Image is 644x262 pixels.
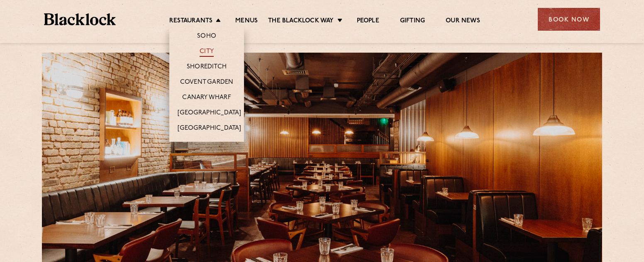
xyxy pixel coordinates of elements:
a: Shoreditch [187,63,227,72]
a: People [357,17,379,26]
a: The Blacklock Way [268,17,334,26]
a: Our News [446,17,480,26]
a: Gifting [400,17,425,26]
a: Menus [235,17,258,26]
a: Canary Wharf [182,94,231,103]
a: [GEOGRAPHIC_DATA] [178,109,241,118]
a: City [200,48,214,57]
img: BL_Textured_Logo-footer-cropped.svg [44,13,116,25]
a: [GEOGRAPHIC_DATA] [178,124,241,133]
div: Book Now [538,8,600,31]
a: Restaurants [169,17,212,26]
a: Covent Garden [180,78,234,87]
a: Soho [197,32,216,41]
